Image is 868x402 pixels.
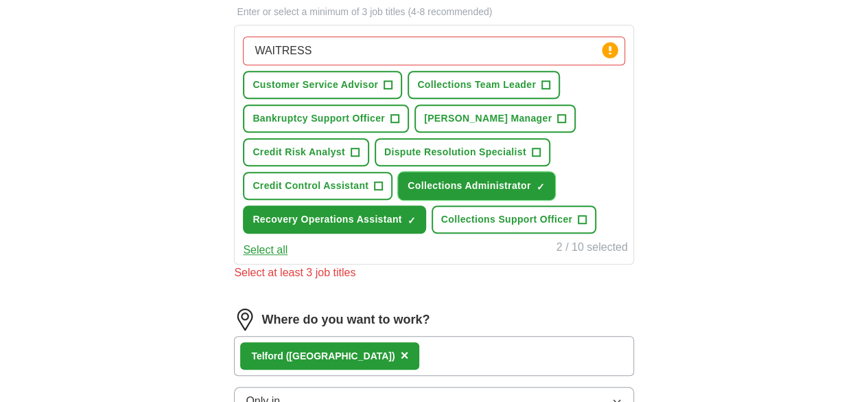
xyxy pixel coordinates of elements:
[432,205,596,234] button: Collections Support Officer
[253,78,378,92] span: Customer Service Advisor
[441,212,572,227] span: Collections Support Officer
[384,145,526,159] span: Dispute Resolution Specialist
[408,179,530,193] span: Collections Administrator
[253,111,385,126] span: Bankruptcy Support Officer
[253,145,345,159] span: Credit Risk Analyst
[243,242,288,258] button: Select all
[234,265,633,281] div: Select at least 3 job titles
[253,212,401,227] span: Recovery Operations Assistant
[375,138,550,166] button: Dispute Resolution Specialist
[243,205,425,234] button: Recovery Operations Assistant✓
[556,239,628,258] div: 2 / 10 selected
[243,138,369,166] button: Credit Risk Analyst
[408,71,560,99] button: Collections Team Leader
[408,215,416,226] span: ✓
[234,5,633,19] p: Enter or select a minimum of 3 job titles (4-8 recommended)
[243,36,624,65] input: Type a job title and press enter
[401,346,409,366] button: ×
[424,111,552,126] span: [PERSON_NAME] Manager
[261,311,430,329] label: Where do you want to work?
[251,350,283,361] strong: Telford
[398,172,554,200] button: Collections Administrator✓
[417,78,536,92] span: Collections Team Leader
[286,350,395,361] span: ([GEOGRAPHIC_DATA])
[401,348,409,363] span: ×
[414,104,576,133] button: [PERSON_NAME] Manager
[537,181,545,192] span: ✓
[243,71,402,99] button: Customer Service Advisor
[243,104,409,133] button: Bankruptcy Support Officer
[243,172,392,200] button: Credit Control Assistant
[253,179,368,193] span: Credit Control Assistant
[234,309,256,331] img: location.png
